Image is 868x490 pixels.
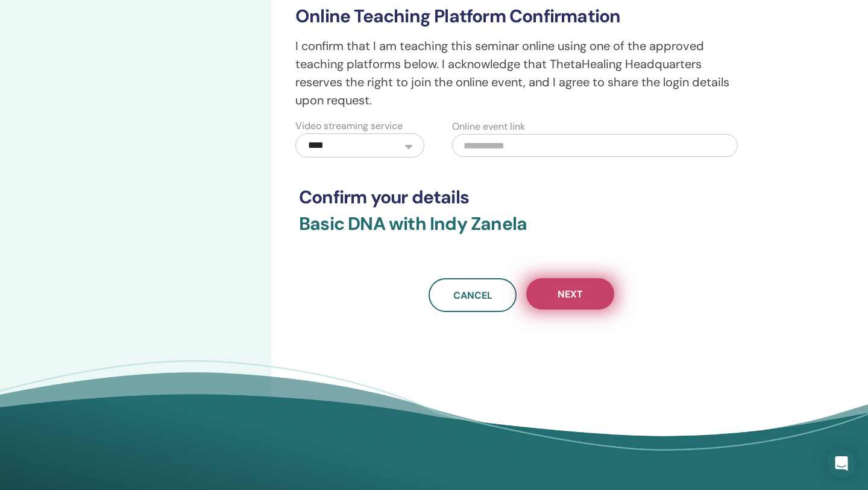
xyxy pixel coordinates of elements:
label: Video streaming service [295,119,403,133]
p: I confirm that I am teaching this seminar online using one of the approved teaching platforms bel... [295,37,747,109]
div: Open Intercom Messenger [827,449,856,478]
button: Next [526,278,614,310]
a: Cancel [429,278,517,312]
label: Online event link [452,119,525,134]
span: Next [558,288,583,301]
span: Cancel [453,289,492,302]
h3: Basic DNA with Indy Zanela [299,213,744,249]
h3: Online Teaching Platform Confirmation [295,5,747,27]
h3: Confirm your details [299,186,744,208]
